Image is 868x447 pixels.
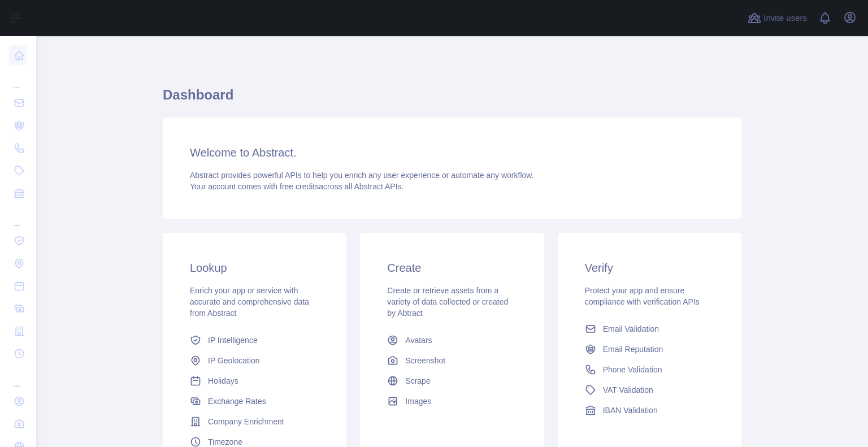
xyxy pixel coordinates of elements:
[405,396,431,407] span: Images
[745,9,809,27] button: Invite users
[208,355,260,366] span: IP Geolocation
[190,182,403,191] span: Your account comes with across all Abstract APIs.
[185,391,324,411] a: Exchange Rates
[383,350,521,371] a: Screenshot
[208,396,266,407] span: Exchange Rates
[387,286,508,318] span: Create or retrieve assets from a variety of data collected or created by Abtract
[585,260,714,276] h3: Verify
[383,391,521,411] a: Images
[208,335,258,346] span: IP Intelligence
[190,286,309,318] span: Enrich your app or service with accurate and comprehensive data from Abstract
[185,411,324,432] a: Company Enrichment
[9,68,27,90] div: ...
[580,359,719,380] a: Phone Validation
[580,400,719,420] a: IBAN Validation
[603,405,658,416] span: IBAN Validation
[190,171,534,180] span: Abstract provides powerful APIs to help you enrich any user experience or automate any workflow.
[163,86,741,113] h1: Dashboard
[580,319,719,339] a: Email Validation
[185,371,324,391] a: Holidays
[190,145,714,160] h3: Welcome to Abstract.
[208,416,284,427] span: Company Enrichment
[387,260,517,276] h3: Create
[603,364,662,375] span: Phone Validation
[280,182,319,191] span: free credits
[405,335,432,346] span: Avatars
[185,330,324,350] a: IP Intelligence
[383,371,521,391] a: Scrape
[603,344,663,355] span: Email Reputation
[405,375,430,387] span: Scrape
[190,260,319,276] h3: Lookup
[9,206,27,228] div: ...
[185,350,324,371] a: IP Geolocation
[603,323,659,335] span: Email Validation
[585,286,700,306] span: Protect your app and ensure compliance with verification APIs
[763,12,807,25] span: Invite users
[9,366,27,389] div: ...
[383,330,521,350] a: Avatars
[580,339,719,359] a: Email Reputation
[603,384,653,396] span: VAT Validation
[208,375,238,387] span: Holidays
[580,380,719,400] a: VAT Validation
[405,355,445,366] span: Screenshot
